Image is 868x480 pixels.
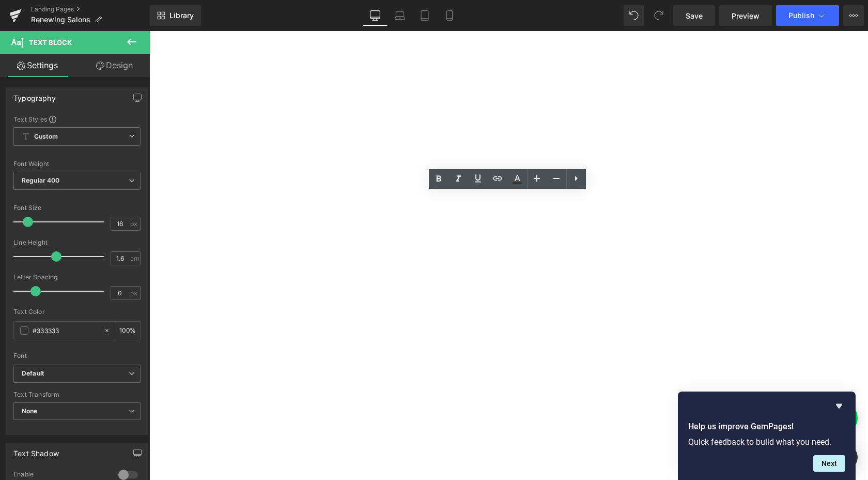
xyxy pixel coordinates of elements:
[13,115,141,123] div: Text Styles
[150,5,201,26] a: New Library
[843,5,864,26] button: More
[813,455,845,472] button: Next question
[31,5,150,13] a: Landing Pages
[788,11,814,20] span: Publish
[77,54,152,77] a: Design
[130,255,139,262] span: em
[688,421,845,433] h2: Help us improve GemPages!
[686,10,703,21] span: Save
[34,132,58,141] b: Custom
[13,308,141,316] div: Text Color
[776,5,839,26] button: Publish
[732,10,760,21] span: Preview
[388,5,412,26] a: Laptop
[33,325,99,336] input: Color
[13,160,141,168] div: Font Weight
[130,220,139,227] span: px
[363,5,388,26] a: Desktop
[688,400,845,472] div: Help us improve GemPages!
[648,5,669,26] button: Redo
[688,437,845,447] p: Quick feedback to build what you need.
[29,38,72,47] span: Text Block
[130,290,139,296] span: px
[13,274,141,281] div: Letter Spacing
[169,11,194,20] span: Library
[22,407,38,415] b: None
[13,443,59,458] div: Text Shadow
[412,5,437,26] a: Tablet
[719,5,772,26] a: Preview
[115,322,140,340] div: %
[624,5,644,26] button: Undo
[13,239,141,246] div: Line Height
[13,88,56,102] div: Typography
[22,176,60,184] b: Regular 400
[13,391,141,398] div: Text Transform
[13,204,141,212] div: Font Size
[31,16,90,24] span: Renewing Salons
[437,5,462,26] a: Mobile
[22,369,44,378] i: Default
[833,400,845,412] button: Hide survey
[13,352,141,359] div: Font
